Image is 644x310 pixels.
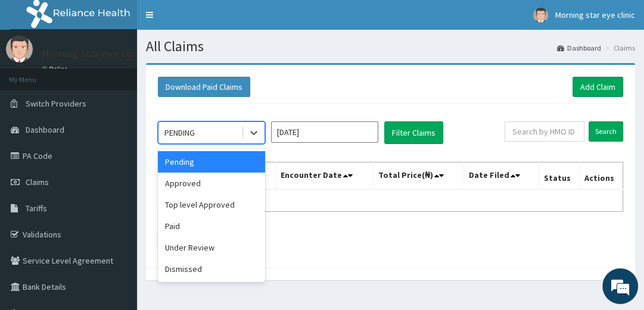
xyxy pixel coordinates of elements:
div: Approved [158,173,265,194]
img: User Image [6,36,33,62]
img: User Image [533,8,548,23]
input: Search [589,121,623,142]
a: Online [42,65,70,73]
div: Top level Approved [158,194,265,215]
div: Dismissed [158,258,265,280]
a: Dashboard [557,43,601,53]
p: Morning star eye clinic [42,48,146,59]
button: Download Paid Claims [158,77,250,97]
th: Status [539,162,579,190]
div: Under Review [158,237,265,258]
th: Date Filed [463,162,539,190]
div: Paid [158,215,265,237]
th: Encounter Date [275,162,373,190]
span: Morning star eye clinic [555,10,635,20]
span: Tariffs [26,203,47,214]
button: Filter Claims [384,121,443,144]
th: Actions [579,162,623,190]
span: Switch Providers [26,98,86,109]
th: Total Price(₦) [373,162,463,190]
a: Add Claim [573,77,623,97]
li: Claims [602,43,635,53]
div: PENDING [164,127,195,139]
h1: All Claims [146,39,635,54]
span: Dashboard [26,124,64,135]
span: Claims [26,177,49,187]
input: Search by HMO ID [505,121,584,142]
div: Pending [158,151,265,173]
input: Select Month and Year [271,121,378,143]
